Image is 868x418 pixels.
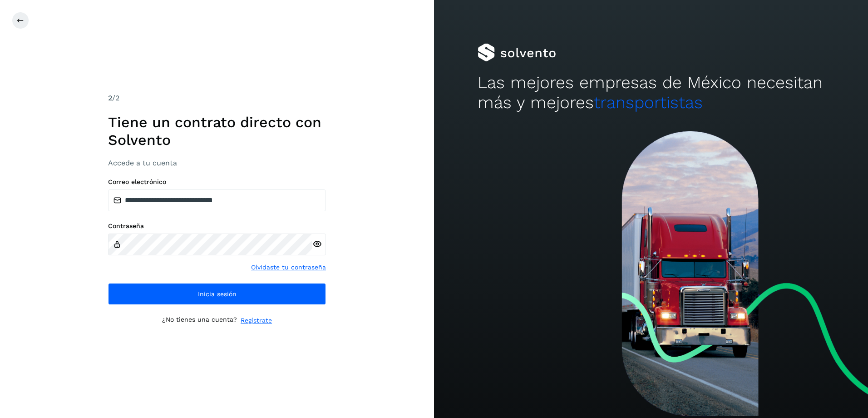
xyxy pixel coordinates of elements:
a: Olvidaste tu contraseña [251,263,326,272]
label: Correo electrónico [108,178,326,186]
span: 2 [108,94,112,102]
p: ¿No tienes una cuenta? [162,316,237,325]
label: Contraseña [108,222,326,230]
h1: Tiene un contrato directo con Solvento [108,114,326,149]
a: Regístrate [241,316,272,325]
button: Inicia sesión [108,283,326,305]
span: transportistas [594,93,703,112]
span: Inicia sesión [198,291,237,297]
h2: Las mejores empresas de México necesitan más y mejores [478,73,825,113]
div: /2 [108,93,326,104]
h3: Accede a tu cuenta [108,159,326,167]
